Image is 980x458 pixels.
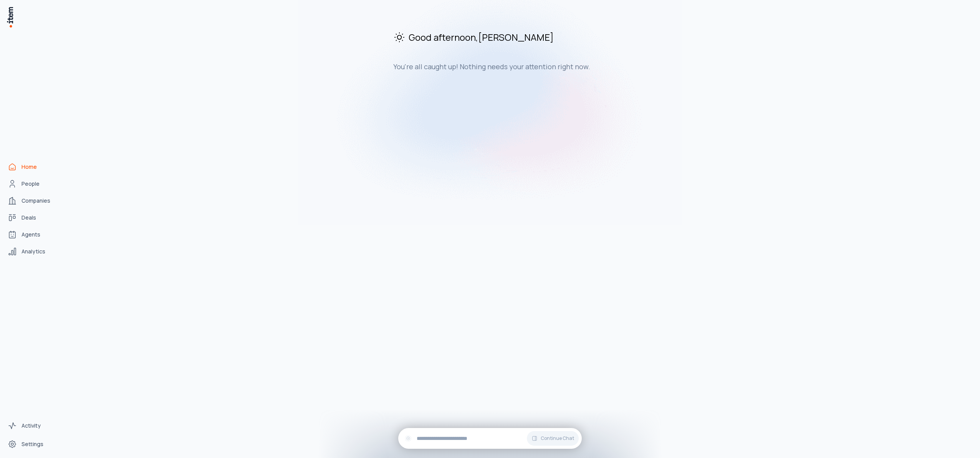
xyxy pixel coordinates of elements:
[6,6,14,28] img: Item Brain Logo
[527,431,579,446] button: Continue Chat
[5,193,63,208] a: Companies
[22,231,40,238] span: Agents
[5,210,63,225] a: Deals
[393,62,651,71] h3: You're all caught up! Nothing needs your attention right now.
[5,418,63,433] a: Activity
[5,436,63,452] a: Settings
[5,159,63,175] a: Home
[22,248,45,255] span: Analytics
[22,422,41,430] span: Activity
[22,214,36,222] span: Deals
[393,31,651,43] h2: Good afternoon , [PERSON_NAME]
[398,428,582,449] div: Continue Chat
[22,197,50,205] span: Companies
[5,244,63,259] a: Analytics
[22,163,37,171] span: Home
[5,227,63,242] a: Agents
[22,180,40,188] span: People
[22,440,43,448] span: Settings
[541,435,574,441] span: Continue Chat
[5,176,63,192] a: People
